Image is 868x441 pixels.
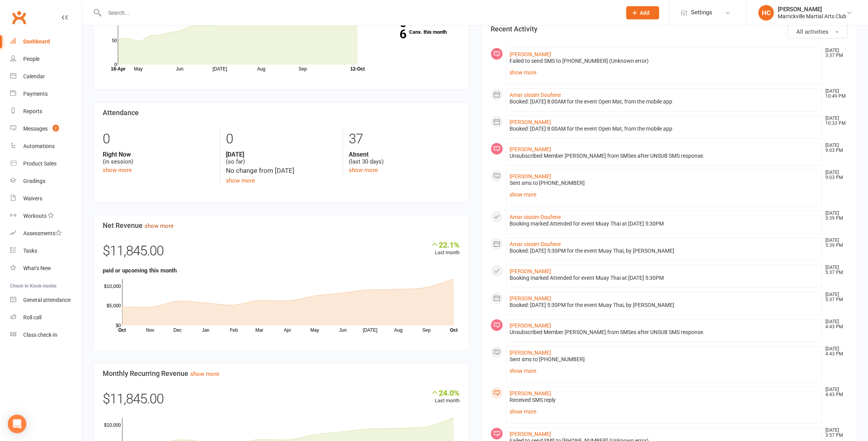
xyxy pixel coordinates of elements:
input: Search... [102,7,616,18]
div: Booked: [DATE] 8:00AM for the event Open Mat, from the mobile app [510,126,818,132]
a: show more [103,167,132,174]
a: Tasks [10,242,82,260]
time: [DATE] 3:57 PM [821,428,847,438]
div: 24.0% [431,388,460,397]
span: Add [640,10,649,16]
a: show more [226,177,255,184]
a: People [10,50,82,68]
div: $11,845.00 [103,240,460,266]
div: Open Intercom Messenger [8,415,26,433]
h3: Attendance [103,109,460,117]
div: General attendance [23,297,71,303]
time: [DATE] 4:43 PM [821,387,847,397]
a: show more [145,222,174,229]
a: What's New [10,260,82,277]
div: [PERSON_NAME] [778,6,846,13]
div: Last month [431,240,460,257]
a: [PERSON_NAME] [510,173,551,179]
a: [PERSON_NAME] [510,119,551,125]
a: [PERSON_NAME] [510,431,551,437]
a: Payments [10,85,82,103]
a: Workouts [10,207,82,225]
time: [DATE] 3:37 PM [821,48,847,58]
div: (in session) [103,151,214,165]
time: [DATE] 5:37 PM [821,292,847,302]
strong: Right Now [103,151,214,158]
a: [PERSON_NAME] [510,51,551,57]
div: Messages [23,126,48,132]
time: [DATE] 5:39 PM [821,211,847,221]
div: Calendar [23,73,45,79]
a: Class kiosk mode [10,326,82,344]
div: 37 [349,127,460,151]
span: Sent sms to [PHONE_NUMBER] [510,356,585,362]
div: (so far) [226,151,337,165]
div: Booked: [DATE] 5:30PM for the event Muay Thai, by [PERSON_NAME] [510,302,818,308]
a: Messages 2 [10,120,82,138]
a: show more [510,67,818,78]
span: All activities [796,28,828,35]
button: All activities [787,25,847,38]
a: [PERSON_NAME] [510,146,551,152]
div: What's New [23,265,51,271]
strong: 6 [379,28,406,40]
div: Workouts [23,213,46,219]
a: show more [190,370,219,377]
time: [DATE] 9:03 PM [821,143,847,153]
strong: paid or upcoming this month [103,267,177,274]
a: show more [349,167,378,174]
div: Booked: [DATE] 8:00AM for the event Open Mat, from the mobile app [510,98,818,105]
div: Failed to send SMS to [PHONE_NUMBER] (Unknown error) [510,58,818,78]
div: Unsubscribed Member [PERSON_NAME] from SMSes after UNSUB SMS response. [510,153,818,159]
div: Gradings [23,178,45,184]
a: Amar oissim Doufene [510,241,561,247]
strong: [DATE] [226,151,337,158]
time: [DATE] 10:33 PM [821,116,847,126]
a: Calendar [10,68,82,85]
div: Last month [431,388,460,405]
span: Sent sms to [PHONE_NUMBER] [510,180,585,186]
a: Gradings [10,172,82,190]
time: [DATE] 4:43 PM [821,319,847,329]
a: Amar oissim Doufene [510,214,561,220]
strong: Absent [349,151,460,158]
div: Received SMS reply [510,397,818,403]
div: Automations [23,143,55,149]
a: Waivers [10,190,82,207]
h3: Net Revenue [103,222,460,229]
span: 2 [53,125,59,131]
a: Amar oissim Doufene [510,92,561,98]
div: Booking marked Attended for event Muay Thai at [DATE] 5:30PM [510,220,818,227]
div: Product Sales [23,160,57,167]
a: show more [510,406,818,417]
a: [PERSON_NAME] [510,390,551,396]
h3: Monthly Recurring Revenue [103,370,460,377]
time: [DATE] 10:49 PM [821,89,847,99]
a: Roll call [10,309,82,326]
div: Marrickville Martial Arts Club [778,13,846,20]
a: show more [510,189,818,200]
div: Booked: [DATE] 5:30PM for the event Muay Thai, by [PERSON_NAME] [510,248,818,254]
div: Waivers [23,195,42,202]
div: People [23,56,40,62]
a: show more [510,365,818,376]
button: Add [626,6,659,19]
a: [PERSON_NAME] [510,268,551,274]
div: 0 [226,127,337,151]
time: [DATE] 4:43 PM [821,346,847,357]
div: Dashboard [23,38,50,45]
time: [DATE] 5:39 PM [821,238,847,248]
div: Assessments [23,230,62,236]
div: Class check-in [23,332,57,338]
a: [PERSON_NAME] [510,322,551,329]
a: 6Canx. this month [379,29,460,34]
div: 0 [103,127,214,151]
a: Automations [10,138,82,155]
a: [PERSON_NAME] [510,295,551,301]
div: Payments [23,91,48,97]
span: Settings [691,4,712,21]
div: Booking marked Attended for event Muay Thai at [DATE] 5:30PM [510,275,818,281]
div: (last 30 days) [349,151,460,165]
div: Reports [23,108,42,114]
a: Reports [10,103,82,120]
